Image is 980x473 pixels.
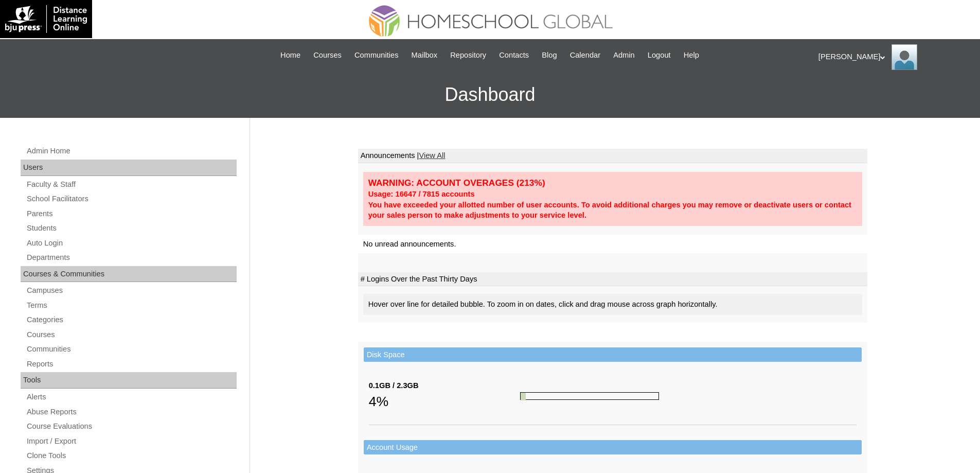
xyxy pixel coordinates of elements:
[354,49,399,61] span: Communities
[21,266,237,283] div: Courses & Communities
[818,44,970,70] div: [PERSON_NAME]
[308,49,347,61] a: Courses
[608,49,640,61] a: Admin
[26,313,237,326] a: Categories
[358,235,867,254] td: No unread announcements.
[412,49,438,61] span: Mailbox
[21,160,237,176] div: Users
[5,5,87,33] img: logo-white.png
[26,328,237,341] a: Courses
[26,207,237,220] a: Parents
[26,449,237,462] a: Clone Tools
[537,49,562,61] a: Blog
[363,294,862,315] div: Hover over line for detailed bubble. To zoom in on dates, click and drag mouse across graph horiz...
[494,49,534,61] a: Contacts
[26,299,237,312] a: Terms
[643,49,676,61] a: Logout
[369,380,520,391] div: 0.1GB / 2.3GB
[679,49,704,61] a: Help
[21,372,237,389] div: Tools
[364,440,862,455] td: Account Usage
[26,343,237,356] a: Communities
[419,151,445,160] a: View All
[445,49,491,61] a: Repository
[364,347,862,362] td: Disk Space
[26,178,237,191] a: Faculty & Staff
[892,44,917,70] img: Ariane Ebuen
[406,49,443,61] a: Mailbox
[26,284,237,297] a: Campuses
[349,49,404,61] a: Communities
[368,200,857,221] div: You have exceeded your allotted number of user accounts. To avoid additional charges you may remo...
[26,237,237,250] a: Auto Login
[613,49,635,61] span: Admin
[26,435,237,448] a: Import / Export
[5,72,975,118] h3: Dashboard
[313,49,342,61] span: Courses
[570,49,600,61] span: Calendar
[26,420,237,433] a: Course Evaluations
[358,149,867,163] td: Announcements |
[542,49,557,61] span: Blog
[26,406,237,418] a: Abuse Reports
[26,145,237,157] a: Admin Home
[275,49,306,61] a: Home
[450,49,486,61] span: Repository
[368,190,475,198] strong: Usage: 16647 / 7815 accounts
[26,391,237,404] a: Alerts
[26,358,237,371] a: Reports
[358,272,867,287] td: # Logins Over the Past Thirty Days
[368,177,857,189] div: WARNING: ACCOUNT OVERAGES (213%)
[26,222,237,235] a: Students
[648,49,671,61] span: Logout
[369,391,520,412] div: 4%
[26,251,237,264] a: Departments
[280,49,300,61] span: Home
[26,192,237,205] a: School Facilitators
[684,49,699,61] span: Help
[499,49,529,61] span: Contacts
[565,49,605,61] a: Calendar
